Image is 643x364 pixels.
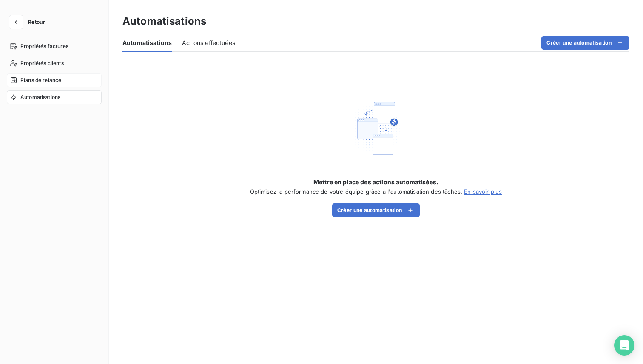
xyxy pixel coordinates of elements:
span: Mettre en place des actions automatisées. [313,178,438,186]
a: Automatisations [7,90,102,104]
a: Plans de relance [7,73,102,87]
button: Créer une automatisation [541,36,629,50]
span: Retour [28,20,45,25]
button: Retour [7,15,52,29]
span: Propriétés clients [20,59,64,67]
span: Plans de relance [20,76,61,84]
a: Propriétés factures [7,40,102,53]
span: Automatisations [20,93,60,101]
span: Propriétés factures [20,42,68,50]
div: Open Intercom Messenger [614,335,634,356]
span: Automatisations [122,39,172,47]
a: En savoir plus [464,188,502,195]
button: Créer une automatisation [332,203,420,217]
img: Empty state [349,101,403,156]
a: Propriétés clients [7,56,102,70]
span: Optimisez la performance de votre équipe grâce à l'automatisation des tâches. [250,188,463,195]
span: Actions effectuées [182,39,235,47]
h3: Automatisations [122,14,206,29]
